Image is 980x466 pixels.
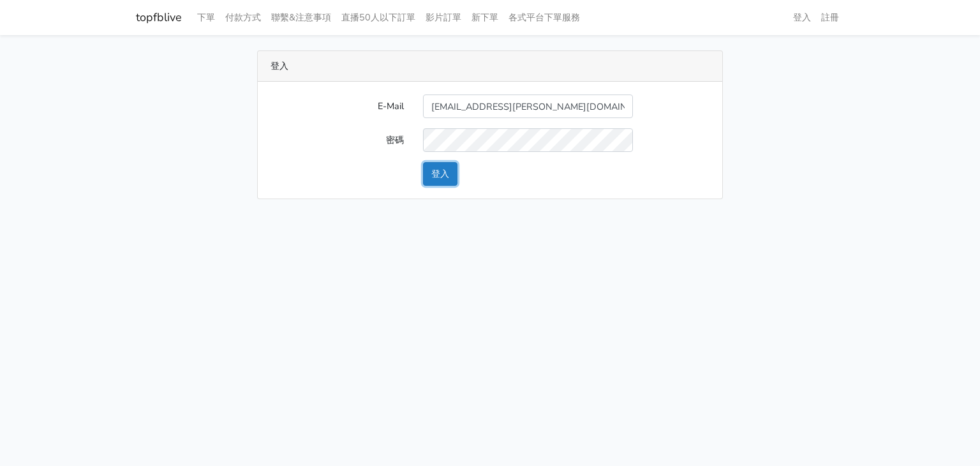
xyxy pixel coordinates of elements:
[336,5,420,30] a: 直播50人以下訂單
[261,128,413,152] label: 密碼
[788,5,816,30] a: 登入
[266,5,336,30] a: 聯繫&注意事項
[466,5,503,30] a: 新下單
[136,5,182,30] a: topfblive
[261,94,413,118] label: E-Mail
[258,51,722,82] div: 登入
[192,5,220,30] a: 下單
[816,5,844,30] a: 註冊
[420,5,466,30] a: 影片訂單
[423,162,457,186] button: 登入
[503,5,585,30] a: 各式平台下單服務
[220,5,266,30] a: 付款方式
